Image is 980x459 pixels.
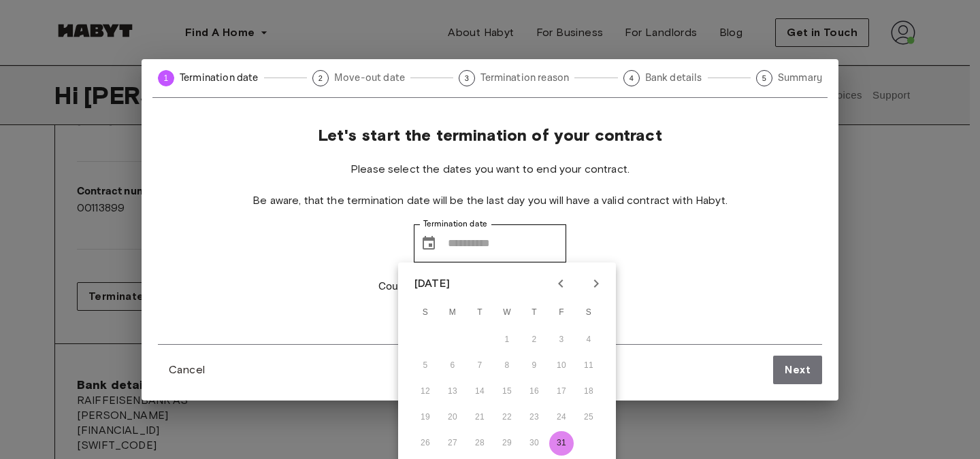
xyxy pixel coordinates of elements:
span: Sunday [413,299,438,326]
div: [DATE] [414,275,450,292]
text: 2 [318,74,323,82]
span: Summary [778,71,822,85]
span: Monday [440,299,465,326]
span: Tuesday [468,299,492,326]
span: Wednesday [495,299,519,326]
span: Thursday [522,299,546,326]
span: Termination reason [480,71,569,85]
text: 1 [164,73,169,83]
p: Couldn't find a suitable date of termination? [378,279,602,295]
span: Be aware, that the termination date will be the last day you will have a valid contract with Habyt. [252,193,728,208]
label: Termination date [423,218,487,230]
button: Choose date [415,230,442,257]
span: Let's start the termination of your contract [318,125,662,146]
span: Please select the dates you want to end your contract. [350,162,630,177]
button: Cancel [158,356,216,384]
span: Saturday [576,299,601,326]
span: Cancel [169,362,205,378]
button: Previous month [549,272,572,295]
button: 31 [549,431,574,456]
button: Next month [585,272,608,295]
text: 5 [762,74,766,82]
span: Bank details [645,71,702,85]
span: Termination date [180,71,259,85]
span: Friday [549,299,574,326]
span: Move-out date [334,71,405,85]
text: 3 [465,74,469,82]
text: 4 [629,74,633,82]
